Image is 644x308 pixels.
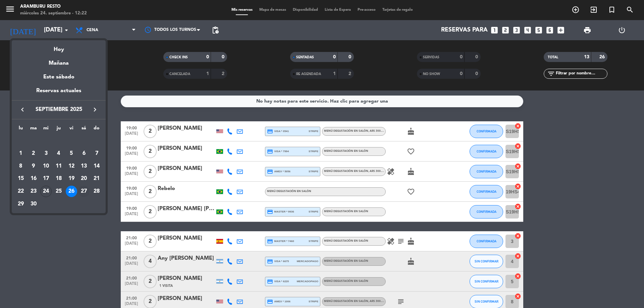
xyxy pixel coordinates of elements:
td: 7 de septiembre de 2025 [90,147,103,160]
td: 15 de septiembre de 2025 [14,172,27,185]
td: 13 de septiembre de 2025 [78,160,91,173]
td: 9 de septiembre de 2025 [27,160,40,173]
td: 27 de septiembre de 2025 [78,185,91,198]
td: 8 de septiembre de 2025 [14,160,27,173]
div: 5 [66,148,77,159]
div: 27 [78,186,90,197]
td: 20 de septiembre de 2025 [78,172,91,185]
td: 12 de septiembre de 2025 [65,160,78,173]
div: 13 [78,161,90,172]
div: 16 [28,173,39,184]
td: 22 de septiembre de 2025 [14,185,27,198]
div: 30 [28,198,39,210]
div: 24 [40,186,52,197]
th: lunes [14,124,27,135]
div: 4 [53,148,64,159]
td: 2 de septiembre de 2025 [27,147,40,160]
div: 6 [78,148,90,159]
i: keyboard_arrow_left [18,106,26,114]
td: 16 de septiembre de 2025 [27,172,40,185]
div: 17 [40,173,52,184]
td: 1 de septiembre de 2025 [14,147,27,160]
div: 20 [78,173,90,184]
td: 4 de septiembre de 2025 [52,147,65,160]
td: 28 de septiembre de 2025 [90,185,103,198]
div: 23 [28,186,39,197]
div: Reservas actuales [12,86,106,100]
th: martes [27,124,40,135]
div: 12 [66,161,77,172]
div: 11 [53,161,64,172]
td: 25 de septiembre de 2025 [52,185,65,198]
td: 23 de septiembre de 2025 [27,185,40,198]
div: 9 [28,161,39,172]
i: keyboard_arrow_right [91,106,99,114]
div: 22 [15,186,26,197]
th: miércoles [40,124,52,135]
div: 14 [91,161,102,172]
td: 26 de septiembre de 2025 [65,185,78,198]
div: 21 [91,173,102,184]
button: keyboard_arrow_left [16,105,29,114]
div: 15 [15,173,26,184]
div: Hoy [12,40,106,54]
div: 7 [91,148,102,159]
div: 25 [53,186,64,197]
td: 5 de septiembre de 2025 [65,147,78,160]
td: 6 de septiembre de 2025 [78,147,91,160]
td: SEP. [14,134,103,147]
div: 3 [40,148,52,159]
div: 1 [15,148,26,159]
td: 24 de septiembre de 2025 [40,185,52,198]
td: 17 de septiembre de 2025 [40,172,52,185]
td: 3 de septiembre de 2025 [40,147,52,160]
div: 29 [15,198,26,210]
td: 10 de septiembre de 2025 [40,160,52,173]
td: 18 de septiembre de 2025 [52,172,65,185]
td: 29 de septiembre de 2025 [14,198,27,210]
div: Mañana [12,54,106,68]
td: 14 de septiembre de 2025 [90,160,103,173]
td: 11 de septiembre de 2025 [52,160,65,173]
th: sábado [78,124,91,135]
div: 8 [15,161,26,172]
div: Este sábado [12,68,106,86]
div: 18 [53,173,64,184]
td: 30 de septiembre de 2025 [27,198,40,210]
th: viernes [65,124,78,135]
button: keyboard_arrow_right [89,105,101,114]
td: 19 de septiembre de 2025 [65,172,78,185]
div: 28 [91,186,102,197]
div: 19 [66,173,77,184]
th: jueves [52,124,65,135]
div: 26 [66,186,77,197]
div: 2 [28,148,39,159]
div: 10 [40,161,52,172]
td: 21 de septiembre de 2025 [90,172,103,185]
span: septiembre 2025 [29,105,89,114]
th: domingo [90,124,103,135]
